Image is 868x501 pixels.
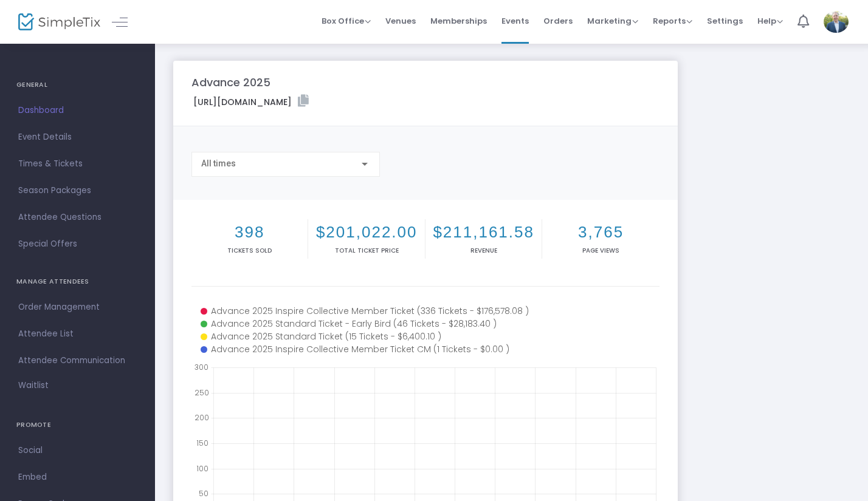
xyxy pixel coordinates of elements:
[428,223,539,242] h2: $211,161.58
[18,183,137,199] span: Season Packages
[428,246,539,255] p: Revenue
[16,413,139,437] h4: PROMOTE
[311,223,422,242] h2: $201,022.00
[18,236,137,252] span: Special Offers
[199,488,208,499] text: 50
[195,387,209,397] text: 250
[18,443,137,458] span: Social
[18,156,137,172] span: Times & Tickets
[587,15,638,27] span: Marketing
[195,412,209,423] text: 200
[194,223,305,242] h2: 398
[18,299,137,315] span: Order Management
[201,158,236,168] span: All times
[322,15,371,27] span: Box Office
[195,362,208,372] text: 300
[311,246,422,255] p: Total Ticket Price
[18,103,137,118] span: Dashboard
[18,210,137,225] span: Attendee Questions
[545,246,656,255] p: Page Views
[196,463,208,473] text: 100
[193,95,309,109] label: [URL][DOMAIN_NAME]
[16,270,139,294] h4: MANAGE ATTENDEES
[16,73,139,97] h4: GENERAL
[18,326,137,342] span: Attendee List
[430,5,487,36] span: Memberships
[653,15,692,27] span: Reports
[191,74,270,90] m-panel-title: Advance 2025
[545,223,656,242] h2: 3,765
[501,5,529,36] span: Events
[18,129,137,145] span: Event Details
[385,5,416,36] span: Venues
[18,380,49,392] span: Waitlist
[18,469,137,485] span: Embed
[18,353,137,369] span: Attendee Communication
[196,438,208,448] text: 150
[194,246,305,255] p: Tickets sold
[543,5,573,36] span: Orders
[757,15,783,27] span: Help
[707,5,743,36] span: Settings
